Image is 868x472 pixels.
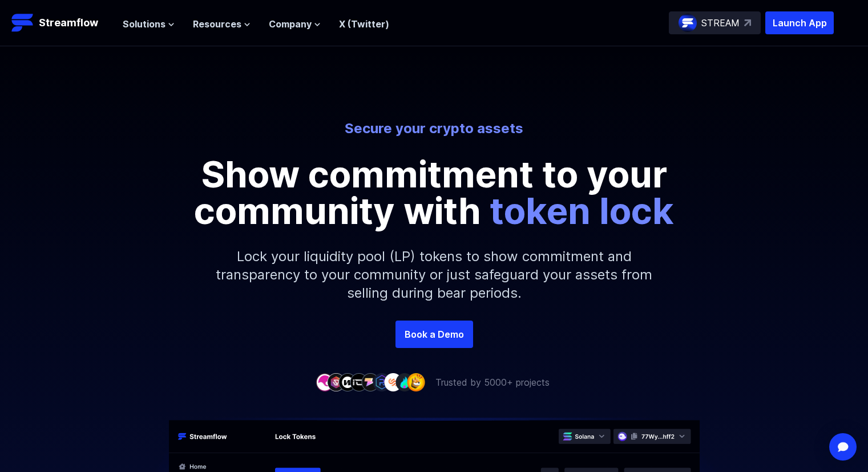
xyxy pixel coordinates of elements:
[407,373,425,391] img: company-9
[395,373,414,391] img: company-8
[384,373,402,391] img: company-7
[316,373,334,391] img: company-1
[395,321,473,348] a: Book a Demo
[193,17,251,31] button: Resources
[435,375,550,389] p: Trusted by 5000+ projects
[39,15,98,31] p: Streamflow
[490,189,674,233] span: token lock
[327,373,345,391] img: company-2
[350,373,368,391] img: company-4
[11,11,111,34] a: Streamflow
[11,11,34,34] img: Streamflow Logo
[118,119,750,138] p: Secure your crypto assets
[338,373,357,391] img: company-3
[123,17,165,31] span: Solutions
[679,14,697,32] img: streamflow-logo-circle.png
[744,19,751,26] img: top-right-arrow.svg
[701,16,740,30] p: STREAM
[177,156,691,229] p: Show commitment to your community with
[765,11,834,34] button: Launch App
[373,373,391,391] img: company-6
[339,18,389,30] a: X (Twitter)
[123,17,175,31] button: Solutions
[193,17,241,31] span: Resources
[669,11,761,34] a: STREAM
[829,433,857,461] div: Open Intercom Messenger
[189,229,680,321] p: Lock your liquidity pool (LP) tokens to show commitment and transparency to your community or jus...
[269,17,312,31] span: Company
[269,17,321,31] button: Company
[361,373,380,391] img: company-5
